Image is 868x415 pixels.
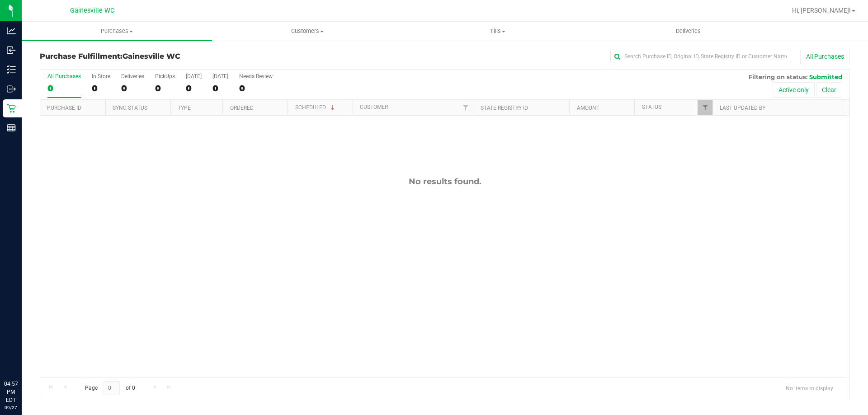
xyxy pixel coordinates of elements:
div: 0 [186,83,202,93]
div: [DATE] [212,73,228,79]
span: Filtering on status: [749,73,807,80]
div: 0 [92,83,110,93]
a: Status [642,104,661,110]
span: No items to display [778,381,840,395]
a: Sync Status [113,105,147,111]
inline-svg: Inventory [7,65,16,74]
div: 0 [47,83,81,93]
a: State Registry ID [481,105,528,111]
div: All Purchases [47,73,81,79]
a: Scheduled [295,104,336,111]
a: Type [178,105,191,111]
a: Filter [698,100,712,115]
a: Amount [577,105,599,111]
div: 0 [239,83,273,93]
span: Hi, [PERSON_NAME]! [792,7,851,14]
a: Tills [402,22,593,41]
inline-svg: Outbound [7,84,16,93]
span: Gainesville WC [70,7,114,14]
inline-svg: Inbound [7,46,16,55]
input: Search Purchase ID, Original ID, State Registry ID or Customer Name... [610,50,791,63]
a: Filter [458,100,473,115]
inline-svg: Reports [7,123,16,132]
a: Purchases [22,22,212,41]
a: Customers [212,22,402,41]
a: Purchase ID [47,105,81,111]
span: Gainesville WC [123,52,180,61]
button: Clear [816,82,842,98]
a: Customer [360,104,388,110]
a: Ordered [230,105,254,111]
span: Deliveries [664,27,713,35]
div: 0 [155,83,175,93]
iframe: Resource center [9,343,36,370]
div: Deliveries [121,73,144,79]
div: 0 [212,83,228,93]
button: Active only [773,82,815,98]
span: Page of 0 [77,381,142,395]
span: Submitted [809,73,842,80]
p: 04:57 PM EDT [4,380,18,404]
a: Deliveries [593,22,783,41]
span: Customers [212,27,402,35]
div: [DATE] [186,73,202,79]
a: Last Updated By [720,105,765,111]
span: Purchases [22,27,212,35]
button: All Purchases [800,49,850,64]
div: 0 [121,83,144,93]
span: Tills [403,27,592,35]
div: In Store [92,73,110,79]
div: No results found. [40,177,849,187]
h3: Purchase Fulfillment: [40,52,310,61]
inline-svg: Analytics [7,26,16,35]
div: PickUps [155,73,175,79]
div: Needs Review [239,73,273,79]
p: 09/27 [4,404,18,411]
inline-svg: Retail [7,104,16,113]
